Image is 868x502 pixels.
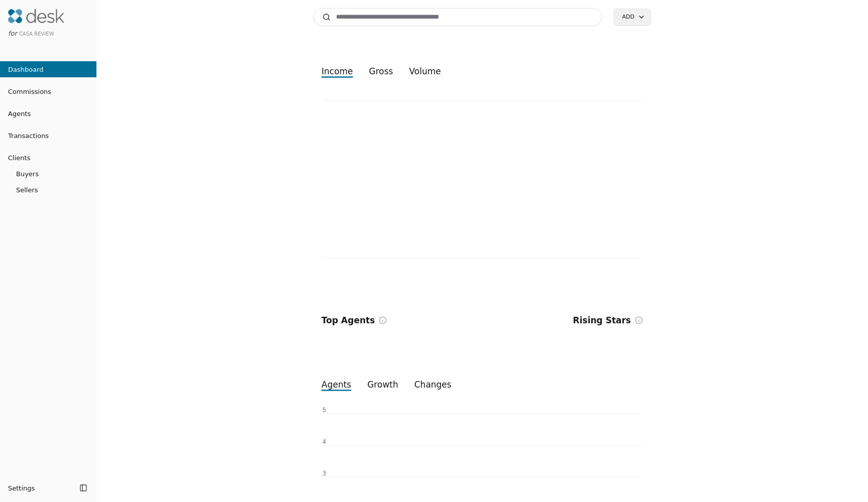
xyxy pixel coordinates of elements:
img: Desk [8,9,64,23]
button: growth [359,375,406,394]
tspan: 3 [322,470,327,477]
span: Settings [8,483,35,493]
button: Add [614,9,651,26]
h2: Top Agents [321,313,375,327]
span: CASA Review [19,31,54,37]
button: volume [401,62,449,80]
button: Settings [4,480,76,496]
button: gross [361,62,401,80]
button: changes [406,375,460,394]
span: for [8,30,17,37]
h2: Rising Stars [573,313,631,327]
button: income [313,62,361,80]
tspan: 4 [322,438,327,445]
button: agents [313,375,359,394]
tspan: 5 [322,407,327,414]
